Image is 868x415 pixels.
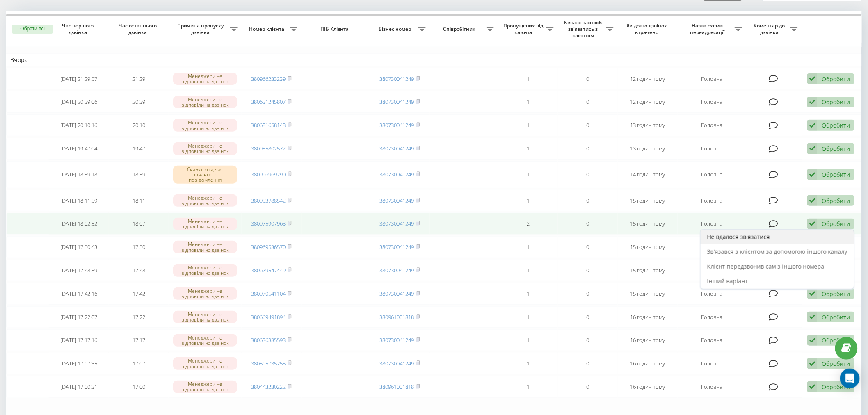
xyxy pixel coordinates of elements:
a: 380730041249 [380,171,414,178]
span: Бізнес номер [374,26,418,32]
div: Обробити [822,197,850,205]
td: [DATE] 18:11:59 [49,190,109,212]
div: Менеджери не відповіли на дзвінок [173,218,238,230]
a: 380681658148 [251,121,286,129]
td: Головна [678,283,746,305]
td: 16 годин тому [618,353,678,374]
td: 17:22 [109,306,169,328]
td: 15 годин тому [618,236,678,258]
a: 380443230222 [251,383,286,390]
td: [DATE] 17:22:07 [49,306,109,328]
td: 16 годин тому [618,306,678,328]
a: 380730041249 [380,75,414,82]
a: 380631245807 [251,98,286,105]
a: 380730041249 [380,336,414,344]
a: 380975907963 [251,220,286,227]
td: 15 годин тому [618,213,678,235]
div: Обробити [822,360,850,367]
td: Головна [678,236,746,258]
td: 12 годин тому [618,68,678,90]
td: 17:17 [109,329,169,351]
td: 12 годин тому [618,91,678,113]
div: Менеджери не відповіли на дзвінок [173,194,238,207]
td: Головна [678,260,746,281]
div: Менеджери не відповіли на дзвінок [173,311,238,323]
td: 18:07 [109,213,169,235]
td: 15 годин тому [618,260,678,281]
a: 380636335593 [251,336,286,344]
td: 1 [498,283,558,305]
td: 1 [498,306,558,328]
div: Обробити [822,336,850,344]
td: [DATE] 17:17:16 [49,329,109,351]
td: Головна [678,190,746,212]
a: 380505735755 [251,360,286,367]
td: [DATE] 17:50:43 [49,236,109,258]
a: 380955802572 [251,145,286,152]
td: [DATE] 20:39:06 [49,91,109,113]
td: 21:29 [109,68,169,90]
td: Головна [678,68,746,90]
td: 1 [498,138,558,160]
div: Обробити [822,171,850,178]
div: Скинуто під час вітального повідомлення [173,166,238,184]
td: Головна [678,306,746,328]
td: 15 годин тому [618,283,678,305]
td: 0 [558,306,618,328]
div: Обробити [822,313,850,321]
a: 380730041249 [380,243,414,251]
td: [DATE] 17:00:31 [49,376,109,398]
a: 380953788542 [251,197,286,204]
td: 13 годин тому [618,138,678,160]
span: Причина пропуску дзвінка [173,23,230,35]
td: 0 [558,91,618,113]
a: 380730041249 [380,197,414,204]
span: Час першого дзвінка [56,23,102,35]
span: Зв'язався з клієнтом за допомогою іншого каналу [707,248,847,255]
div: Open Intercom Messenger [840,369,860,388]
td: [DATE] 18:02:52 [49,213,109,235]
div: Обробити [822,383,850,391]
td: 15 годин тому [618,190,678,212]
a: 380969536570 [251,243,286,251]
div: Менеджери не відповіли на дзвінок [173,119,238,131]
td: 0 [558,68,618,90]
a: 380961001818 [380,313,414,321]
td: 20:10 [109,114,169,136]
span: Номер клієнта [246,26,290,32]
td: Головна [678,138,746,160]
td: Головна [678,114,746,136]
span: Не вдалося зв'язатися [707,233,770,241]
a: 380961001818 [380,383,414,390]
td: [DATE] 18:59:18 [49,161,109,188]
td: 17:00 [109,376,169,398]
td: 1 [498,329,558,351]
td: [DATE] 17:48:59 [49,260,109,281]
span: Клієнт передзвонив сам з іншого номера [707,262,825,270]
td: Вчора [6,54,862,66]
td: [DATE] 20:10:16 [49,114,109,136]
a: 380966969290 [251,171,286,178]
div: Обробити [822,121,850,129]
td: 1 [498,91,558,113]
div: Обробити [822,98,850,106]
td: 0 [558,236,618,258]
td: Головна [678,91,746,113]
td: 0 [558,376,618,398]
td: [DATE] 17:07:35 [49,353,109,374]
td: Головна [678,213,746,235]
span: Як довго дзвінок втрачено [625,23,671,35]
div: Обробити [822,75,850,83]
a: 380966233239 [251,75,286,82]
td: 17:42 [109,283,169,305]
td: 0 [558,114,618,136]
td: 0 [558,329,618,351]
div: Менеджери не відповіли на дзвінок [173,241,238,253]
span: Час останнього дзвінка [116,23,162,35]
td: 18:11 [109,190,169,212]
td: 19:47 [109,138,169,160]
td: 17:48 [109,260,169,281]
div: Менеджери не відповіли на дзвінок [173,287,238,300]
a: 380730041249 [380,121,414,129]
td: Головна [678,353,746,374]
